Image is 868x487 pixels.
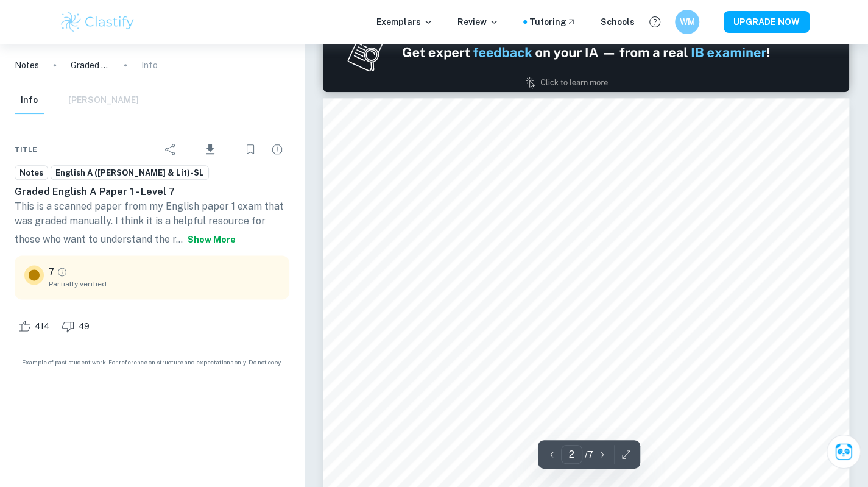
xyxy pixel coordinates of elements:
[529,15,576,29] a: Tutoring
[57,266,68,277] a: Grade partially verified
[323,13,849,92] img: Ad
[141,59,158,72] p: Info
[376,15,433,29] p: Exemplars
[680,15,694,29] h6: WM
[15,185,289,199] h6: Graded English A Paper 1 - Level 7
[185,133,236,165] div: Download
[15,165,48,180] a: Notes
[827,435,861,469] button: Ask Clai
[15,144,37,155] span: Title
[457,15,499,29] p: Review
[72,321,96,333] span: 49
[644,12,665,32] button: Help and Feedback
[58,316,96,336] div: Dislike
[15,199,289,251] p: This is a scanned paper from my English paper 1 exam that was graded manually. I think it is a he...
[15,59,39,72] a: Notes
[675,10,699,34] button: WM
[183,229,241,251] button: Show more
[158,137,183,162] div: Share
[71,59,110,72] p: Graded English A Paper 1 - Level 7
[601,15,635,29] a: Schools
[585,448,593,461] p: / 7
[15,358,289,367] span: Example of past student work. For reference on structure and expectations only. Do not copy.
[265,137,289,162] div: Report issue
[59,10,136,34] img: Clastify logo
[15,316,56,336] div: Like
[15,87,44,114] button: Info
[238,137,263,162] div: Bookmark
[49,265,54,279] p: 7
[28,321,56,333] span: 414
[724,11,810,33] button: UPGRADE NOW
[49,279,280,290] span: Partially verified
[51,165,209,180] a: English A ([PERSON_NAME] & Lit)-SL
[51,167,208,179] span: English A ([PERSON_NAME] & Lit)-SL
[15,167,48,179] span: Notes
